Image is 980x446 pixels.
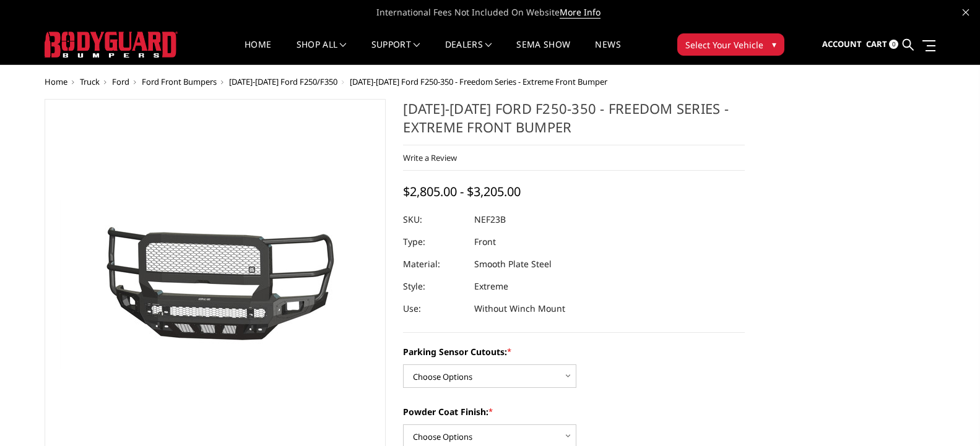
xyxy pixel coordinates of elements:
a: Account [822,28,862,61]
a: Cart 0 [866,28,898,61]
span: 0 [889,40,898,49]
a: Write a Review [403,152,457,163]
dt: SKU: [403,208,465,231]
span: Select Your Vehicle [685,38,763,51]
span: Account [822,38,862,49]
a: Home [45,76,67,87]
dd: Smooth Plate Steel [474,253,552,275]
dt: Style: [403,275,465,298]
a: Home [245,40,271,64]
span: $2,805.00 - $3,205.00 [403,183,521,200]
a: More Info [560,6,601,19]
dd: Extreme [474,275,508,298]
a: shop all [297,40,347,64]
dt: Use: [403,298,465,320]
button: Select Your Vehicle [677,33,784,56]
h1: [DATE]-[DATE] Ford F250-350 - Freedom Series - Extreme Front Bumper [403,99,745,145]
a: Support [371,40,420,64]
span: [DATE]-[DATE] Ford F250-350 - Freedom Series - Extreme Front Bumper [350,76,607,87]
label: Parking Sensor Cutouts: [403,345,745,358]
span: ▾ [772,38,776,51]
span: Cart [866,38,887,49]
a: [DATE]-[DATE] Ford F250/F350 [229,76,337,87]
dt: Material: [403,253,465,275]
img: 2023-2025 Ford F250-350 - Freedom Series - Extreme Front Bumper [60,200,370,369]
a: Dealers [445,40,492,64]
a: Ford Front Bumpers [142,76,217,87]
a: Truck [80,76,100,87]
label: Powder Coat Finish: [403,405,745,418]
a: SEMA Show [516,40,570,64]
dd: Front [474,231,496,253]
dd: NEF23B [474,208,506,231]
dd: Without Winch Mount [474,298,565,320]
a: News [595,40,620,64]
dt: Type: [403,231,465,253]
img: BODYGUARD BUMPERS [45,32,178,58]
a: Ford [112,76,129,87]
